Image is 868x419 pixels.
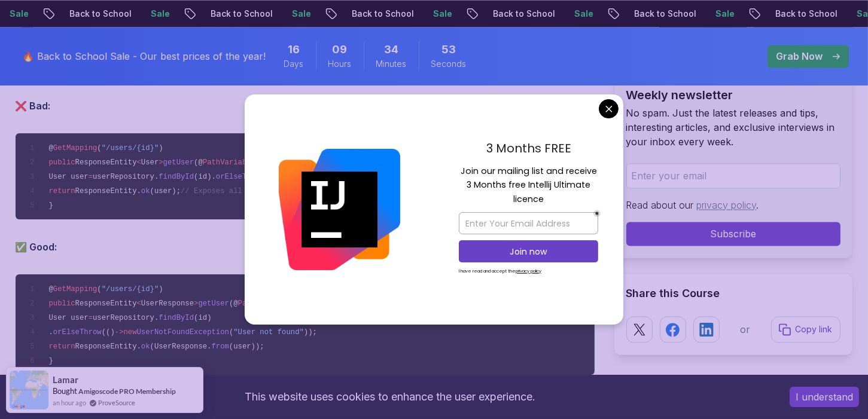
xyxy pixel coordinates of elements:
span: (user)); [229,342,264,351]
span: ( [97,144,101,152]
span: (() [102,328,115,337]
span: (UserResponse. [150,342,212,351]
span: (id). [194,173,216,181]
span: public [48,299,75,308]
span: (@ [194,158,203,167]
span: from [212,342,229,351]
span: ) [159,144,163,152]
a: Amigoscode PRO Membership [78,387,176,396]
button: Copy link [771,316,840,342]
p: Grab Now [776,49,823,63]
span: 53 Seconds [441,41,456,58]
p: Sale [100,8,138,20]
span: UserResponse [141,299,194,308]
h2: Weekly newsletter [626,87,840,103]
span: PathVariable [203,158,255,167]
p: Back to School [442,8,523,20]
span: User [141,158,159,167]
span: = [89,173,93,181]
span: )); [304,328,317,337]
p: Back to School [160,8,241,20]
h2: Share this Course [626,285,840,302]
p: or [740,322,750,337]
span: Hours [328,58,352,70]
span: getUser [198,299,229,308]
p: Sale [382,8,421,20]
p: Back to School [724,8,806,20]
div: This website uses cookies to enhance the user experience. [9,384,772,410]
span: < [137,299,141,308]
img: provesource social proof notification image [10,371,48,409]
a: privacy policy [697,199,757,211]
p: Back to School [583,8,665,20]
span: "User not found" [233,328,304,337]
span: ( [229,328,233,337]
strong: ✅ Good: [16,241,57,253]
span: = [89,314,93,322]
button: Subscribe [626,222,840,246]
span: findById [159,314,194,322]
span: -> [115,328,124,337]
p: No spam. Just the latest releases and tips, interesting articles, and exclusive interviews in you... [626,106,840,149]
span: return [48,342,75,351]
button: Accept cookies [790,387,859,407]
span: (user); [150,187,181,195]
span: userRepository. [93,173,159,181]
span: ResponseEntity. [75,342,141,351]
span: UserNotFoundException [137,328,229,337]
span: > [194,299,198,308]
span: ) [159,285,163,293]
span: < [137,158,141,167]
span: ResponseEntity. [75,187,141,195]
span: orElseThrow [53,328,102,337]
p: Back to School [301,8,382,20]
p: Back to School [19,8,100,20]
span: (id) [194,314,211,322]
span: new [123,328,136,337]
span: } [48,201,53,210]
span: User user [48,173,88,181]
span: (@ [229,299,238,308]
span: ResponseEntity [75,158,137,167]
span: ( [97,285,101,293]
span: 9 Hours [333,41,348,58]
span: // Exposes all entity fields including sensitive data [181,187,414,195]
span: ResponseEntity [75,299,137,308]
span: findById [159,173,194,181]
span: Days [284,58,304,70]
span: Seconds [431,58,467,70]
span: "/users/{id}" [102,144,159,152]
span: GetMapping [53,144,98,152]
p: Sale [241,8,279,20]
span: } [48,357,53,365]
p: 🔥 Back to School Sale - Our best prices of the year! [23,49,266,63]
span: GetMapping [53,285,98,293]
a: ProveSource [98,397,135,408]
span: "/users/{id}" [102,285,159,293]
p: Sale [806,8,844,20]
p: Copy link [796,323,833,335]
p: Read about our . [626,198,840,212]
span: return [48,187,75,195]
p: Sale [665,8,703,20]
span: getUser [163,158,194,167]
span: @ [48,285,53,293]
input: Enter your email [626,163,840,188]
span: 16 Days [288,41,300,58]
span: userRepository. [93,314,159,322]
strong: ❌ Bad: [16,100,51,112]
span: . [48,328,53,337]
p: Sale [523,8,562,20]
span: User user [48,314,88,322]
span: Minutes [376,58,407,70]
span: PathVariable [238,299,291,308]
span: public [48,158,75,167]
span: Bought [53,386,77,396]
span: > [159,158,163,167]
span: ok [141,187,150,195]
span: an hour ago [53,397,86,408]
span: @ [48,144,53,152]
span: Lamar [53,375,78,385]
span: 34 Minutes [384,41,398,58]
span: orElseThrow [216,173,264,181]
